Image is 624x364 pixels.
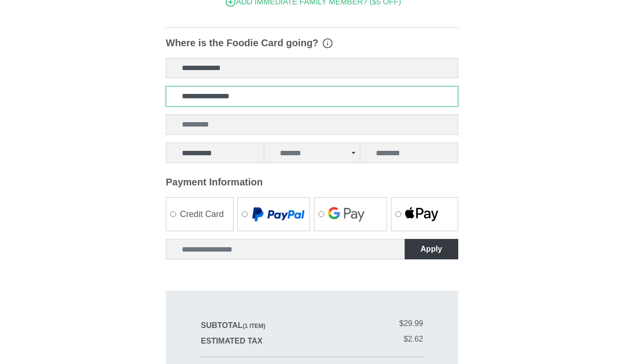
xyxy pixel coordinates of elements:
[312,333,423,345] dd: $2.62
[405,239,458,259] button: Apply
[166,239,405,259] input: Enter coupon code
[245,323,264,329] span: 1 item
[166,198,233,230] label: Credit Card
[166,36,318,50] span: Where is the Foodie Card going?
[166,143,264,163] input: Enter city
[201,320,312,331] dt: Subtotal
[170,211,176,217] input: Credit Card
[360,143,458,163] input: Enter Zip Code
[243,323,266,329] span: ( )
[201,335,312,347] dt: Estimated Tax
[166,175,458,189] legend: Payment Information
[312,318,423,329] dd: $29.99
